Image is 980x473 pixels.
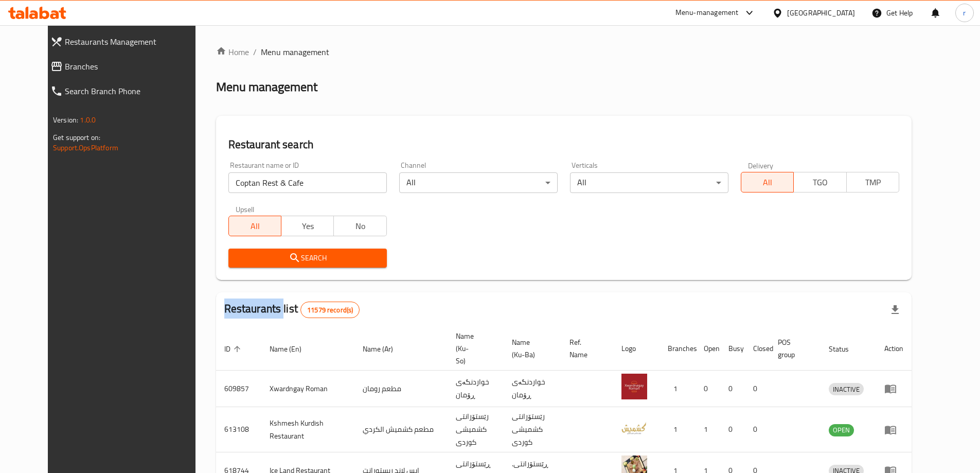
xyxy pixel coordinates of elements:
div: Export file [883,297,907,322]
th: Branches [660,327,696,371]
td: 1 [696,407,720,452]
td: رێستۆرانتی کشمیشى كوردى [448,407,504,452]
a: Restaurants Management [42,29,211,54]
li: / [253,46,257,58]
th: Logo [613,327,660,371]
button: TGO [793,172,846,192]
span: Menu management [261,46,329,58]
div: All [399,172,558,193]
span: Yes [286,219,330,234]
span: All [745,175,790,190]
th: Action [876,327,912,371]
h2: Restaurant search [228,137,899,152]
td: مطعم رومان [354,371,448,407]
a: Branches [42,54,211,79]
input: Search for restaurant name or ID.. [228,172,387,193]
td: مطعم كشميش الكردي [354,407,448,452]
div: INACTIVE [829,383,864,395]
button: All [228,216,281,236]
span: Ref. Name [569,336,601,361]
td: Xwardngay Roman [261,371,354,407]
button: TMP [846,172,899,192]
span: Search [237,252,379,265]
h2: Menu management [216,79,317,95]
span: INACTIVE [829,383,864,395]
span: Restaurants Management [65,36,203,48]
span: Name (En) [270,343,315,355]
span: Status [829,343,862,355]
div: [GEOGRAPHIC_DATA] [787,7,855,19]
div: Menu [884,382,903,395]
label: Delivery [748,162,774,169]
button: No [333,216,386,236]
a: Support.OpsPlatform [53,141,118,154]
th: Open [696,327,720,371]
span: All [233,219,277,234]
nav: breadcrumb [216,46,912,58]
td: 613108 [216,407,261,452]
td: 0 [720,407,745,452]
td: 609857 [216,371,261,407]
span: POS group [778,336,808,361]
button: Yes [281,216,334,236]
span: OPEN [829,424,854,436]
span: Name (Ar) [363,343,406,355]
td: Kshmesh Kurdish Restaurant [261,407,354,452]
span: Name (Ku-Ba) [512,336,549,361]
button: Search [228,249,387,268]
div: Menu-management [675,7,739,19]
td: 0 [720,371,745,407]
h2: Restaurants list [224,301,360,318]
span: Version: [53,113,78,127]
img: Kshmesh Kurdish Restaurant [621,415,647,441]
div: OPEN [829,424,854,436]
span: TGO [798,175,842,190]
div: Total records count [300,302,360,318]
span: 11579 record(s) [301,305,359,315]
a: Search Branch Phone [42,79,211,103]
td: 1 [660,371,696,407]
td: 0 [745,407,770,452]
span: Name (Ku-So) [456,330,491,367]
td: خواردنگەی ڕۆمان [504,371,561,407]
td: خواردنگەی ڕۆمان [448,371,504,407]
span: TMP [851,175,895,190]
a: Home [216,46,249,58]
div: All [570,172,728,193]
span: Branches [65,60,203,73]
div: Menu [884,424,903,436]
button: All [741,172,794,192]
td: رێستۆرانتی کشمیشى كوردى [504,407,561,452]
label: Upsell [236,205,255,213]
span: Search Branch Phone [65,85,203,97]
th: Busy [720,327,745,371]
img: Xwardngay Roman [621,374,647,399]
th: Closed [745,327,770,371]
span: r [963,7,966,19]
span: Get support on: [53,131,100,144]
td: 0 [745,371,770,407]
span: 1.0.0 [80,113,96,127]
td: 1 [660,407,696,452]
td: 0 [696,371,720,407]
span: ID [224,343,244,355]
span: No [338,219,382,234]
